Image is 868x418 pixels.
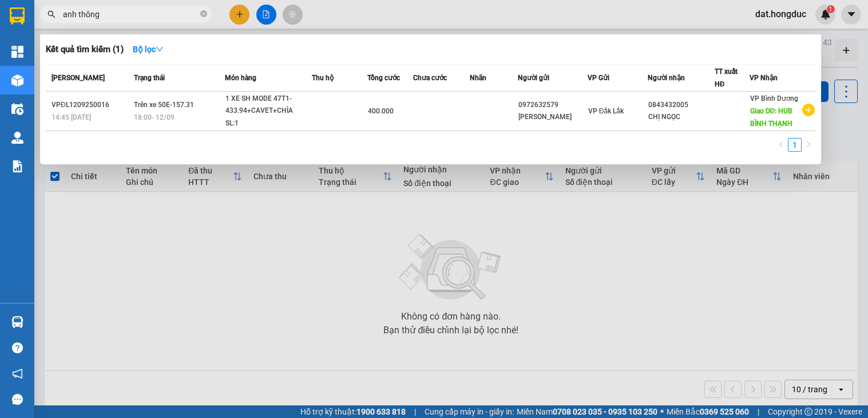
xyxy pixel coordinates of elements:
div: 0972632579 [518,99,587,111]
h3: Kết quả tìm kiếm ( 1 ) [46,44,124,56]
strong: Bộ lọc [133,45,164,54]
span: Chưa cước [413,74,447,82]
span: Tổng cước [367,74,400,82]
span: right [805,141,812,148]
span: question-circle [12,342,23,353]
a: 1 [788,139,801,151]
div: 1 XE SH MODE 47T1-433.94+CAVET+CHÌA KHÓA [225,93,311,117]
li: 1 [788,138,802,152]
div: 0843432005 [648,99,714,111]
span: VP Đắk Lắk [588,107,624,115]
span: VP Gửi [588,74,609,82]
button: right [802,138,815,152]
span: 18:00 - 12/09 [134,113,175,121]
img: logo-vxr [10,7,25,25]
li: Next Page [802,138,815,152]
span: [PERSON_NAME] [51,74,105,82]
span: message [12,394,23,405]
span: close-circle [200,10,207,17]
span: Thu hộ [312,74,334,82]
img: solution-icon [11,160,23,172]
span: Món hàng [225,74,256,82]
li: Previous Page [774,138,788,152]
span: 14:45 [DATE] [51,113,91,121]
span: Trạng thái [134,74,165,82]
span: 400.000 [368,107,394,115]
button: Bộ lọcdown [124,40,173,58]
span: close-circle [200,9,207,20]
input: Tìm tên, số ĐT hoặc mã đơn [63,8,198,21]
span: Trên xe 50E-157.31 [134,101,194,109]
span: Người nhận [648,74,685,82]
span: down [156,45,164,53]
span: VP Nhận [750,74,778,82]
span: Giao DĐ: HUB BÌNH THẠNH [750,107,793,128]
span: search [47,10,56,18]
span: left [778,141,784,148]
div: CHỊ NGỌC [648,111,714,123]
span: Người gửi [518,74,549,82]
span: Nhãn [470,74,486,82]
div: [PERSON_NAME] [518,111,587,123]
span: VP Bình Dương [750,94,798,102]
img: warehouse-icon [11,74,23,86]
img: warehouse-icon [11,132,23,144]
img: warehouse-icon [11,316,23,328]
div: VPĐL1209250016 [51,99,130,111]
img: dashboard-icon [11,46,23,58]
img: warehouse-icon [11,103,23,115]
span: plus-circle [802,104,815,116]
button: left [774,138,788,152]
span: notification [12,368,23,379]
span: TT xuất HĐ [715,68,738,88]
div: SL: 1 [225,117,311,130]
